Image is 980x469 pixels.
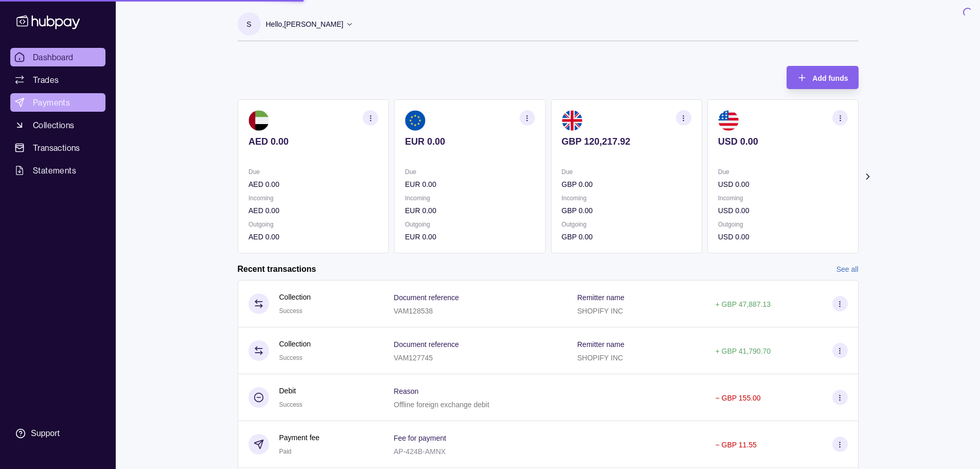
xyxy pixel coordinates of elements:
p: Incoming [405,193,534,204]
span: Success [279,401,302,408]
span: Dashboard [33,51,74,63]
p: Outgoing [718,219,847,230]
p: GBP 0.00 [561,231,691,242]
img: us [718,110,738,131]
p: Fee for payment [394,434,446,442]
span: Success [279,354,302,361]
img: gb [561,110,582,131]
a: Trades [10,71,105,89]
a: See all [836,264,859,275]
a: Support [10,423,105,444]
p: VAM127745 [394,354,433,362]
p: Debit [279,385,302,396]
p: GBP 120,217.92 [561,136,691,147]
span: Paid [279,448,292,455]
span: Success [279,307,302,315]
p: Due [561,166,691,178]
p: GBP 0.00 [561,179,691,190]
p: Due [248,166,378,178]
p: EUR 0.00 [405,231,534,242]
p: Remitter name [577,340,625,349]
p: + GBP 41,790.70 [716,347,771,355]
p: Incoming [718,193,847,204]
span: Payments [33,96,70,109]
span: Statements [33,164,76,177]
div: Support [31,428,60,439]
p: VAM128538 [394,307,433,315]
p: Hello, [PERSON_NAME] [266,19,344,30]
p: Due [405,166,534,178]
p: AED 0.00 [248,179,378,190]
p: S [246,19,251,30]
p: Outgoing [561,219,691,230]
p: SHOPIFY INC [577,307,623,315]
p: AP-424B-AMNX [394,447,446,456]
span: Collections [33,119,74,131]
p: USD 0.00 [718,136,847,147]
p: Collection [279,291,311,303]
p: Outgoing [248,219,378,230]
a: Collections [10,116,105,134]
p: − GBP 155.00 [716,394,761,402]
p: AED 0.00 [248,231,378,242]
p: Document reference [394,340,459,349]
p: − GBP 11.55 [716,441,757,449]
p: USD 0.00 [718,179,847,190]
button: Add funds [787,66,858,89]
p: SHOPIFY INC [577,354,623,362]
p: AED 0.00 [248,136,378,147]
span: Trades [33,74,59,86]
p: Remitter name [577,293,625,302]
span: Add funds [812,74,848,82]
h2: Recent transactions [238,264,316,275]
a: Dashboard [10,48,105,66]
p: Document reference [394,293,459,302]
p: EUR 0.00 [405,179,534,190]
p: Reason [394,387,418,395]
p: Offline foreign exchange debit [394,401,489,409]
p: USD 0.00 [718,205,847,216]
p: Outgoing [405,219,534,230]
p: Incoming [248,193,378,204]
a: Payments [10,93,105,112]
img: eu [405,110,425,131]
p: EUR 0.00 [405,205,534,216]
p: GBP 0.00 [561,205,691,216]
p: AED 0.00 [248,205,378,216]
p: USD 0.00 [718,231,847,242]
p: Incoming [561,193,691,204]
p: Payment fee [279,432,320,443]
p: + GBP 47,887.13 [716,300,771,308]
p: Due [718,166,847,178]
img: ae [248,110,269,131]
a: Statements [10,161,105,180]
a: Transactions [10,138,105,157]
p: Collection [279,338,311,350]
span: Transactions [33,142,80,154]
p: EUR 0.00 [405,136,534,147]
